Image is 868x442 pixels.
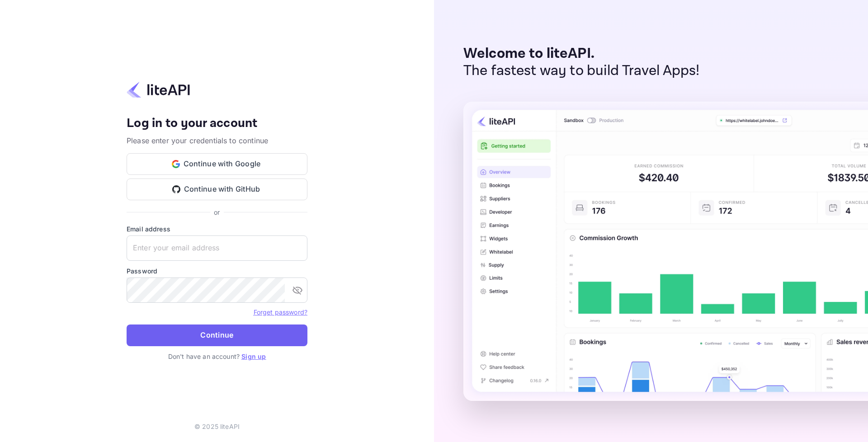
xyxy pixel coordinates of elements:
label: Email address [127,224,307,234]
a: Forget password? [254,308,307,316]
button: toggle password visibility [288,281,307,299]
p: Don't have an account? [127,352,307,361]
p: The fastest way to build Travel Apps! [463,62,700,80]
input: Enter your email address [127,235,307,261]
img: liteapi [127,81,190,99]
a: Forget password? [254,307,307,316]
a: Sign up [241,353,266,360]
p: Please enter your credentials to continue [127,135,307,146]
p: Welcome to liteAPI. [463,45,700,62]
button: Continue with Google [127,153,307,175]
p: or [214,207,220,217]
label: Password [127,266,307,276]
h4: Log in to your account [127,116,307,132]
button: Continue with GitHub [127,179,307,200]
button: Continue [127,324,307,346]
p: © 2025 liteAPI [194,422,240,431]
